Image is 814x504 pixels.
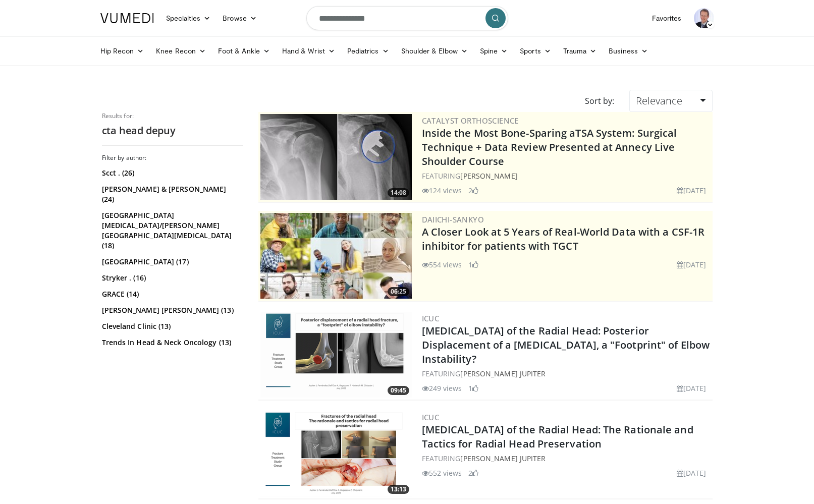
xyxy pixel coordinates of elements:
[102,338,241,348] a: Trends In Head & Neck Oncology (13)
[102,273,241,283] a: Stryker . (16)
[474,41,514,61] a: Spine
[694,8,714,28] img: Avatar
[102,321,241,331] a: Cleveland Clinic (13)
[646,8,688,28] a: Favorites
[468,383,478,394] li: 1
[102,154,243,162] h3: Filter by author:
[677,259,707,270] li: [DATE]
[260,213,412,299] a: 06:25
[388,188,409,197] span: 14:08
[422,259,462,270] li: 554 views
[388,287,409,296] span: 06:25
[212,41,276,61] a: Foot & Ankle
[102,168,241,178] a: Scct . (26)
[260,411,412,496] img: 28bb1a9b-507c-46c6-adf3-732da66a0791.png.300x170_q85_crop-smart_upscale.png
[422,116,519,126] a: Catalyst OrthoScience
[260,114,412,200] img: 9f15458b-d013-4cfd-976d-a83a3859932f.300x170_q85_crop-smart_upscale.jpg
[422,214,484,225] a: Daiichi-Sankyo
[514,41,557,61] a: Sports
[260,213,412,299] img: 93c22cae-14d1-47f0-9e4a-a244e824b022.png.300x170_q85_crop-smart_upscale.jpg
[102,184,241,204] a: [PERSON_NAME] & [PERSON_NAME] (24)
[102,289,241,299] a: GRACE (14)
[422,453,711,464] div: FEATURING
[341,41,395,61] a: Pediatrics
[422,412,440,422] a: ICUC
[102,124,243,137] h2: cta head depuy
[422,383,462,394] li: 249 views
[160,8,217,28] a: Specialties
[422,126,677,168] a: Inside the Most Bone-Sparing aTSA System: Surgical Technique + Data Review Presented at Annecy Li...
[102,305,241,315] a: [PERSON_NAME] [PERSON_NAME] (13)
[603,41,654,61] a: Business
[306,6,508,30] input: Search topics, interventions
[422,225,705,253] a: A Closer Look at 5 Years of Real-World Data with a CSF-1R inhibitor for patients with TGCT
[636,94,682,107] span: Relevance
[150,41,212,61] a: Knee Recon
[422,423,693,451] a: [MEDICAL_DATA] of the Radial Head: The Rationale and Tactics for Radial Head Preservation
[422,185,462,196] li: 124 views
[216,8,263,28] a: Browse
[629,90,712,112] a: Relevance
[395,41,474,61] a: Shoulder & Elbow
[260,312,412,398] a: 09:45
[460,454,546,463] a: [PERSON_NAME] Jupiter
[460,171,517,181] a: [PERSON_NAME]
[388,485,409,494] span: 13:13
[260,114,412,200] a: 14:08
[260,411,412,496] a: 13:13
[388,386,409,395] span: 09:45
[94,41,150,61] a: Hip Recon
[422,324,710,366] a: [MEDICAL_DATA] of the Radial Head: Posterior Displacement of a [MEDICAL_DATA], a "Footprint" of E...
[422,313,440,323] a: ICUC
[468,259,478,270] li: 1
[468,468,478,478] li: 2
[422,468,462,478] li: 552 views
[100,13,154,23] img: VuMedi Logo
[102,112,243,120] p: Results for:
[102,210,241,251] a: [GEOGRAPHIC_DATA][MEDICAL_DATA]/[PERSON_NAME][GEOGRAPHIC_DATA][MEDICAL_DATA] (18)
[557,41,603,61] a: Trauma
[102,257,241,267] a: [GEOGRAPHIC_DATA] (17)
[460,369,546,378] a: [PERSON_NAME] Jupiter
[260,312,412,398] img: cb50f203-b60d-40ba-aef3-10f35c6c1e39.png.300x170_q85_crop-smart_upscale.png
[577,90,622,112] div: Sort by:
[468,185,478,196] li: 2
[276,41,341,61] a: Hand & Wrist
[422,368,711,379] div: FEATURING
[677,185,707,196] li: [DATE]
[677,383,707,394] li: [DATE]
[422,171,711,181] div: FEATURING
[677,468,707,478] li: [DATE]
